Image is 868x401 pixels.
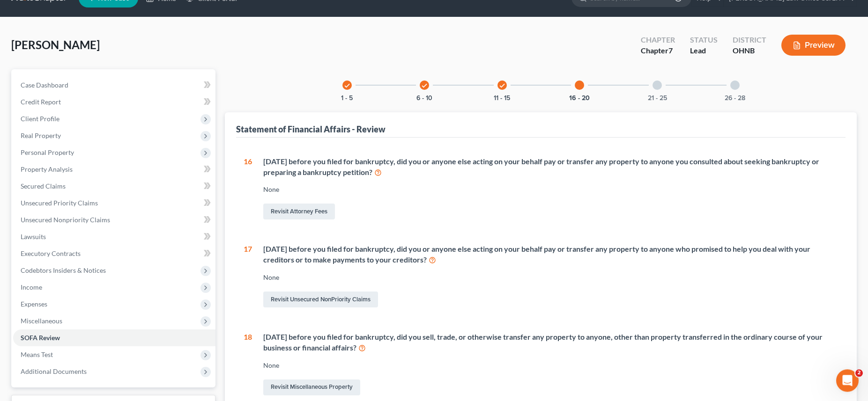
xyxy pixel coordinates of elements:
div: 16 [244,156,252,222]
span: Executory Contracts [21,249,81,257]
div: 17 [244,244,252,309]
div: None [263,185,838,194]
div: Lead [690,45,718,56]
span: Expenses [21,300,47,308]
a: Lawsuits [13,228,215,245]
button: 21 - 25 [648,95,667,102]
span: Client Profile [21,115,59,123]
span: Means Test [21,350,53,358]
span: 2 [855,369,863,377]
div: None [263,273,838,282]
span: 7 [668,46,673,55]
span: Case Dashboard [21,81,68,89]
a: Case Dashboard [13,77,215,94]
span: Unsecured Nonpriority Claims [21,216,110,224]
div: Chapter [641,45,675,56]
div: [DATE] before you filed for bankruptcy, did you or anyone else acting on your behalf pay or trans... [263,244,838,265]
span: Additional Documents [21,367,87,375]
button: 26 - 28 [725,95,745,102]
span: Credit Report [21,98,61,106]
button: 11 - 15 [494,95,510,102]
button: 6 - 10 [416,95,432,102]
a: SOFA Review [13,329,215,346]
span: SOFA Review [21,334,60,342]
i: check [421,82,428,89]
span: Unsecured Priority Claims [21,199,98,207]
button: 1 - 5 [341,95,353,102]
a: Credit Report [13,94,215,110]
a: Revisit Attorney Fees [263,204,335,219]
a: Property Analysis [13,161,215,178]
a: Unsecured Priority Claims [13,195,215,211]
div: OHNB [733,45,766,56]
div: 18 [244,332,252,397]
div: None [263,361,838,370]
i: check [499,82,505,89]
a: Executory Contracts [13,245,215,262]
div: [DATE] before you filed for bankruptcy, did you or anyone else acting on your behalf pay or trans... [263,156,838,178]
a: Secured Claims [13,178,215,195]
div: Status [690,35,718,45]
a: Revisit Miscellaneous Property [263,379,360,395]
span: Lawsuits [21,233,46,241]
span: Real Property [21,131,61,139]
button: Preview [781,35,846,56]
span: Secured Claims [21,182,66,190]
a: Revisit Unsecured NonPriority Claims [263,292,378,307]
i: check [344,82,350,89]
span: Miscellaneous [21,317,62,325]
div: Chapter [641,35,675,45]
iframe: Intercom live chat [836,369,859,392]
span: Income [21,283,42,291]
span: Codebtors Insiders & Notices [21,266,106,274]
span: [PERSON_NAME] [11,38,100,51]
span: Property Analysis [21,165,73,173]
div: District [733,35,766,45]
div: Statement of Financial Affairs - Review [236,124,386,135]
span: Personal Property [21,148,74,156]
button: 16 - 20 [569,95,590,102]
div: [DATE] before you filed for bankruptcy, did you sell, trade, or otherwise transfer any property t... [263,332,838,353]
a: Unsecured Nonpriority Claims [13,211,215,228]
